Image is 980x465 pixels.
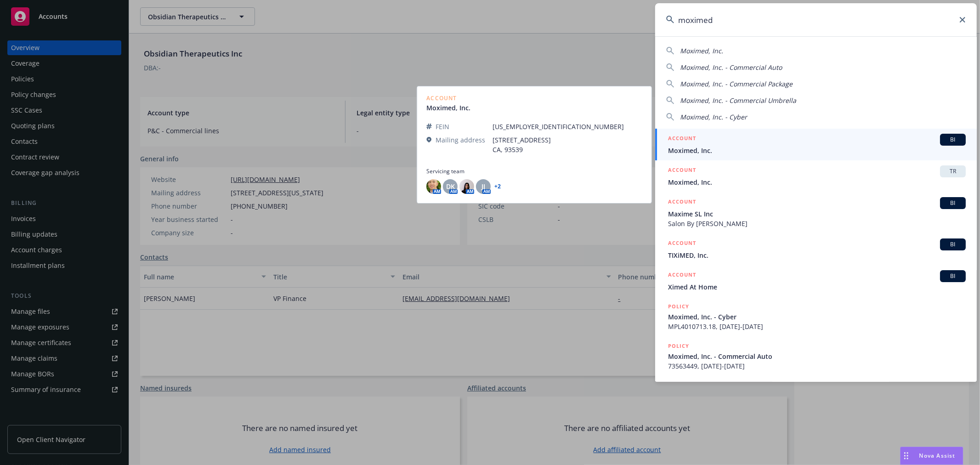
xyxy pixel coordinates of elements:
[655,192,977,233] a: ACCOUNTBIMaxime SL IncSalon By [PERSON_NAME]
[668,341,689,351] h5: POLICY
[944,272,962,280] span: BI
[900,447,963,465] button: Nova Assist
[668,165,696,176] h5: ACCOUNT
[680,63,782,72] span: Moximed, Inc. - Commercial Auto
[668,381,689,390] h5: POLICY
[668,352,966,361] span: Moximed, Inc. - Commercial Auto
[944,240,962,249] span: BI
[668,250,966,260] span: TIXiMED, Inc.
[901,447,912,465] div: Drag to move
[680,113,747,121] span: Moximed, Inc. - Cyber
[655,376,977,415] a: POLICY
[655,160,977,192] a: ACCOUNTTRMoximed, Inc.
[655,129,977,160] a: ACCOUNTBIMoximed, Inc.
[944,167,962,176] span: TR
[655,297,977,336] a: POLICYMoximed, Inc. - CyberMPL4010713.18, [DATE]-[DATE]
[668,302,689,311] h5: POLICY
[680,79,793,88] span: Moximed, Inc. - Commercial Package
[668,282,966,292] span: Ximed At Home
[919,452,956,459] span: Nova Assist
[944,199,962,207] span: BI
[655,3,977,36] input: Search...
[655,233,977,265] a: ACCOUNTBITIXiMED, Inc.
[668,361,966,371] span: 73563449, [DATE]-[DATE]
[668,219,966,228] span: Salon By [PERSON_NAME]
[668,270,696,281] h5: ACCOUNT
[668,312,966,322] span: Moximed, Inc. - Cyber
[668,322,966,331] span: MPL4010713.18, [DATE]-[DATE]
[680,96,796,105] span: Moximed, Inc. - Commercial Umbrella
[668,146,966,155] span: Moximed, Inc.
[655,265,977,297] a: ACCOUNTBIXimed At Home
[655,336,977,376] a: POLICYMoximed, Inc. - Commercial Auto73563449, [DATE]-[DATE]
[668,238,696,250] h5: ACCOUNT
[680,46,723,55] span: Moximed, Inc.
[944,136,962,144] span: BI
[668,209,966,219] span: Maxime SL Inc
[668,134,696,145] h5: ACCOUNT
[668,177,966,187] span: Moximed, Inc.
[668,197,696,208] h5: ACCOUNT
